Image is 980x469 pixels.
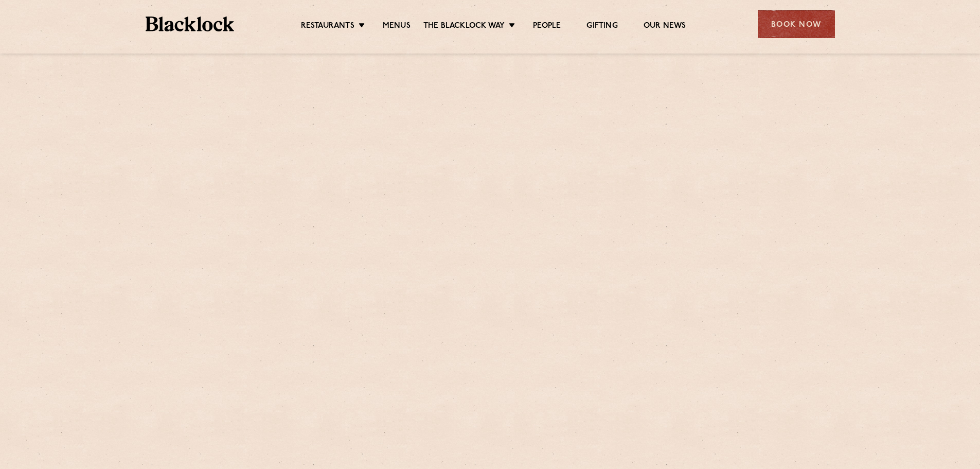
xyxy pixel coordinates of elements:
[146,16,235,31] img: BL_Textured_Logo-footer-cropped.svg
[533,21,561,32] a: People
[423,21,505,32] a: The Blacklock Way
[383,21,411,32] a: Menus
[644,21,686,32] a: Our News
[301,21,354,32] a: Restaurants
[758,10,835,38] div: Book Now
[586,21,617,32] a: Gifting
